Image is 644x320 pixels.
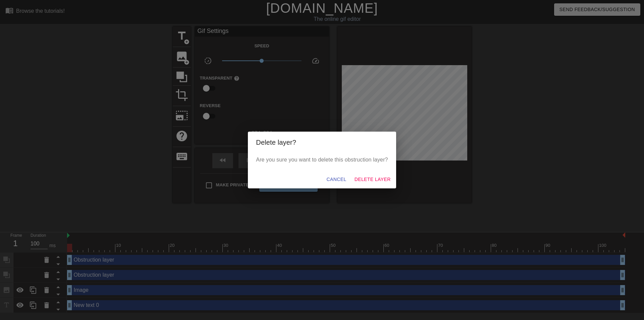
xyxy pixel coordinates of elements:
[324,173,349,186] button: Cancel
[355,175,391,184] span: Delete Layer
[256,156,388,164] p: Are you sure you want to delete this obstruction layer?
[256,137,388,148] h2: Delete layer?
[326,175,346,184] span: Cancel
[352,173,393,186] button: Delete Layer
